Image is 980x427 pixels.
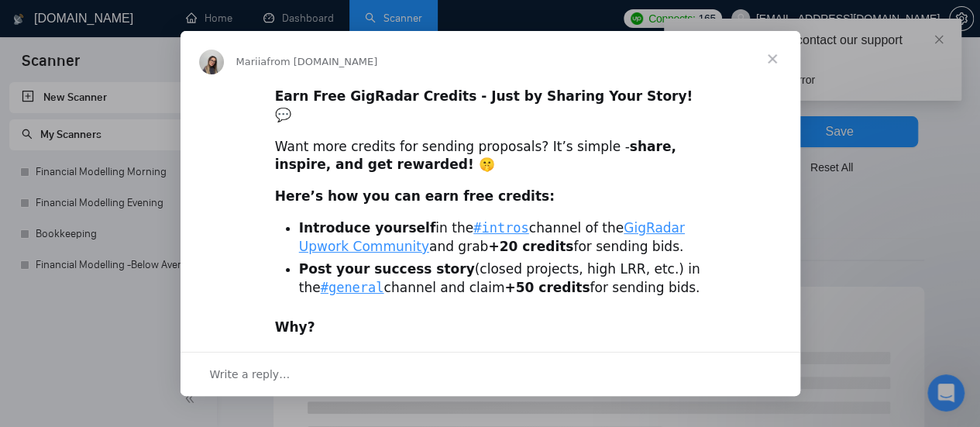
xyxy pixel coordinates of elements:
a: GigRadar Upwork Community [299,220,685,254]
span: Close [744,31,800,87]
a: #general [321,280,384,295]
a: #intros [473,220,529,236]
b: Earn Free GigRadar Credits - Just by Sharing Your Story! [275,88,693,104]
div: Want more credits for sending proposals? It’s simple - [275,138,706,175]
span: Write a reply… [210,364,291,384]
b: Here’s how you can earn free credits: [275,188,555,204]
b: Post your success story [299,261,475,277]
img: Profile image for Mariia [199,50,224,74]
span: Mariia [236,56,267,67]
li: in the channel of the and grab for sending bids. [299,219,706,257]
b: Introduce yourself [299,220,436,236]
li: (closed projects, high LRR, etc.) in the channel and claim for sending bids. [299,260,706,298]
div: GigRadar is building a powerful network of freelancers and agencies. 🚀 [275,319,706,411]
div: Open conversation and reply [181,352,800,396]
b: +20 credits [488,239,573,254]
span: from [DOMAIN_NAME] [266,56,377,67]
div: 💬 [275,88,706,125]
b: +50 credits [504,280,590,295]
b: Why? [275,319,315,335]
